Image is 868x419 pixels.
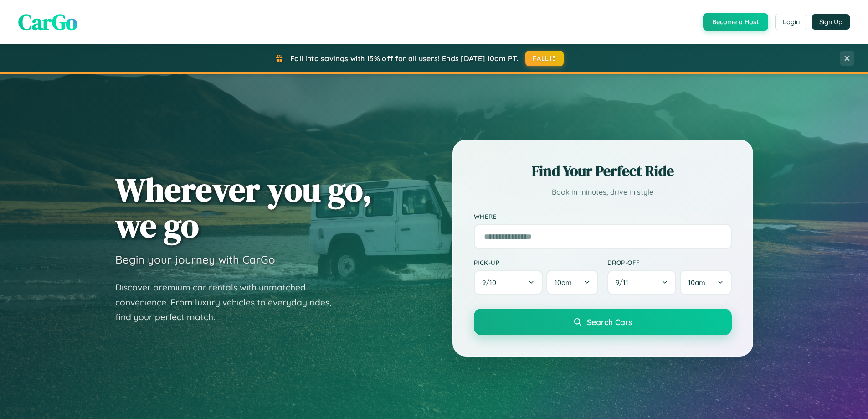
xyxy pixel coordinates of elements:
[482,278,501,287] span: 9 / 10
[18,7,77,37] span: CarGo
[115,253,275,266] h3: Begin your journey with CarGo
[812,14,850,30] button: Sign Up
[555,278,572,287] span: 10am
[607,270,677,295] button: 9/11
[616,278,633,287] span: 9 / 11
[607,259,732,266] label: Drop-off
[474,259,598,266] label: Pick-up
[115,171,372,243] h1: Wherever you go, we go
[688,278,705,287] span: 10am
[525,51,564,66] button: FALL15
[546,270,598,295] button: 10am
[680,270,731,295] button: 10am
[587,317,632,327] span: Search Cars
[775,14,807,30] button: Login
[290,54,519,63] span: Fall into savings with 15% off for all users! Ends [DATE] 10am PT.
[474,270,543,295] button: 9/10
[474,309,732,335] button: Search Cars
[474,161,732,181] h2: Find Your Perfect Ride
[703,13,768,31] button: Become a Host
[474,186,732,199] p: Book in minutes, drive in style
[474,212,732,220] label: Where
[115,280,343,325] p: Discover premium car rentals with unmatched convenience. From luxury vehicles to everyday rides, ...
